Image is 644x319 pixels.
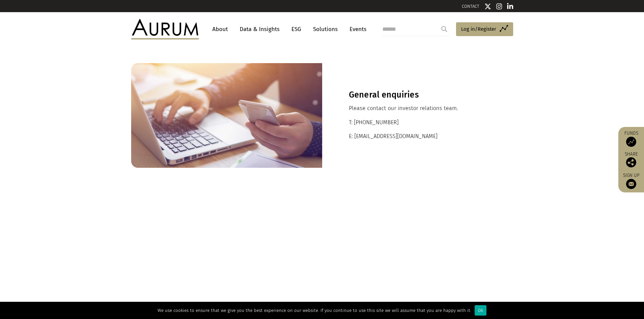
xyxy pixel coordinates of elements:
[626,137,636,147] img: Access Funds
[346,23,366,35] a: Events
[131,19,199,39] img: Aurum
[507,3,513,10] img: Linkedin icon
[484,3,491,10] img: Twitter icon
[475,305,486,316] div: Ok
[461,25,496,33] span: Log in/Register
[496,3,502,10] img: Instagram icon
[626,157,636,167] img: Share this post
[349,132,486,141] p: E: [EMAIL_ADDRESS][DOMAIN_NAME]
[622,172,641,189] a: Sign up
[456,22,513,36] a: Log in/Register
[626,179,636,189] img: Sign up to our newsletter
[209,23,231,35] a: About
[462,4,479,9] a: CONTACT
[349,104,486,113] p: Please contact our investor relations team.
[349,118,486,127] p: T: [PHONE_NUMBER]
[236,23,283,35] a: Data & Insights
[288,23,305,35] a: ESG
[437,22,451,36] input: Submit
[349,90,486,100] h3: General enquiries
[310,23,341,35] a: Solutions
[622,130,641,147] a: Funds
[622,152,641,167] div: Share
